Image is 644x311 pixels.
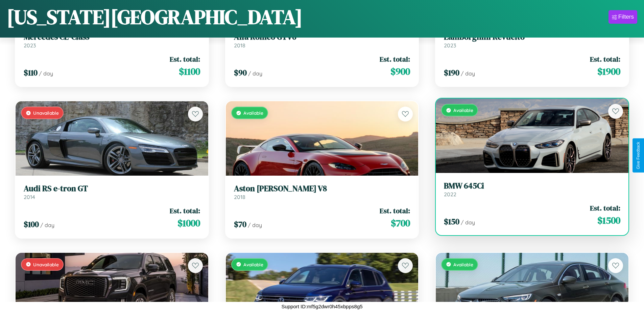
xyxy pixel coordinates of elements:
[24,184,200,194] h3: Audi RS e-tron GT
[461,219,475,226] span: / day
[444,191,456,198] span: 2022
[170,206,200,216] span: Est. total:
[24,32,200,49] a: Mercedes CL-Class2023
[444,32,620,49] a: Lamborghini Revuelto2023
[597,65,620,78] span: $ 1900
[24,194,35,200] span: 2014
[243,110,263,116] span: Available
[248,222,262,228] span: / day
[40,222,54,228] span: / day
[380,54,410,64] span: Est. total:
[590,203,620,213] span: Est. total:
[590,54,620,64] span: Est. total:
[234,32,410,49] a: Alfa Romeo GTV62018
[234,184,410,200] a: Aston [PERSON_NAME] V82018
[609,10,637,24] button: Filters
[453,107,473,113] span: Available
[234,219,246,230] span: $ 70
[380,206,410,216] span: Est. total:
[444,181,620,198] a: BMW 645Ci2022
[33,110,59,116] span: Unavailable
[179,65,200,78] span: $ 1100
[281,302,362,311] p: Support ID: mf5g2dwr0h45xbpps8g5
[33,262,59,267] span: Unavailable
[24,219,39,230] span: $ 100
[24,42,36,49] span: 2023
[234,194,245,200] span: 2018
[234,42,245,49] span: 2018
[444,42,456,49] span: 2023
[453,262,473,267] span: Available
[24,184,200,200] a: Audi RS e-tron GT2014
[243,262,263,267] span: Available
[597,214,620,227] span: $ 1500
[444,216,459,227] span: $ 150
[461,70,475,77] span: / day
[7,3,303,31] h1: [US_STATE][GEOGRAPHIC_DATA]
[39,70,53,77] span: / day
[444,181,620,191] h3: BMW 645Ci
[391,216,410,230] span: $ 700
[444,67,459,78] span: $ 190
[177,216,200,230] span: $ 1000
[618,14,634,20] div: Filters
[234,67,247,78] span: $ 90
[248,70,262,77] span: / day
[636,142,641,169] div: Give Feedback
[234,184,410,194] h3: Aston [PERSON_NAME] V8
[24,67,38,78] span: $ 110
[170,54,200,64] span: Est. total:
[390,65,410,78] span: $ 900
